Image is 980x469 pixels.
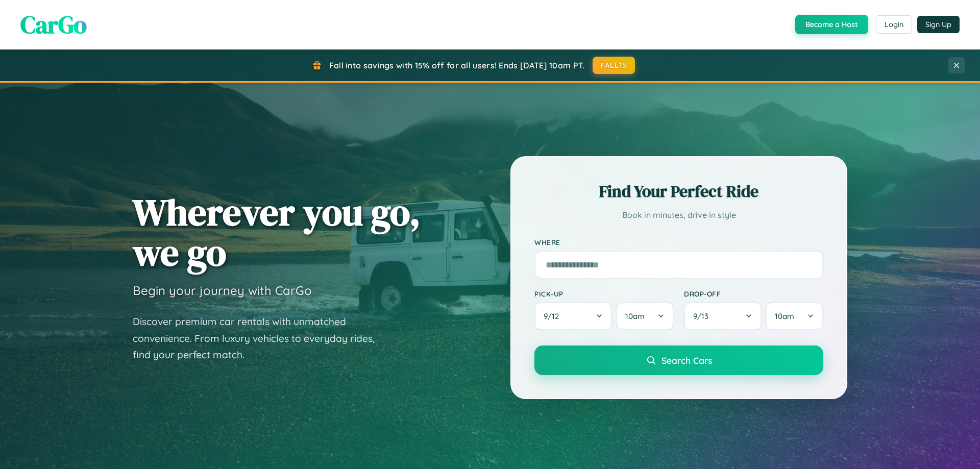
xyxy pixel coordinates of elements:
[693,311,714,321] span: 9 / 13
[534,302,612,330] button: 9/12
[684,302,762,330] button: 9/13
[534,289,674,298] label: Pick-up
[133,313,388,363] p: Discover premium car rentals with unmatched convenience. From luxury vehicles to everyday rides, ...
[684,289,823,298] label: Drop-off
[616,302,674,330] button: 10am
[133,283,312,298] h3: Begin your journey with CarGo
[534,238,823,246] label: Where
[766,302,823,330] button: 10am
[795,15,868,34] button: Become a Host
[534,345,823,375] button: Search Cars
[775,311,794,321] span: 10am
[329,60,585,70] span: Fall into savings with 15% off for all users! Ends [DATE] 10am PT.
[544,311,564,321] span: 9 / 12
[593,57,635,74] button: FALL15
[20,8,87,41] span: CarGo
[625,311,645,321] span: 10am
[534,208,823,223] p: Book in minutes, drive in style
[876,15,912,34] button: Login
[133,192,421,273] h1: Wherever you go, we go
[917,16,960,33] button: Sign Up
[534,180,823,203] h2: Find Your Perfect Ride
[661,355,712,366] span: Search Cars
